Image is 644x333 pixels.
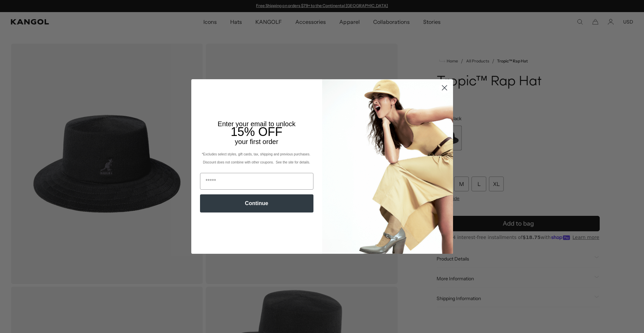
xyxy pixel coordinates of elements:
[218,120,296,128] span: Enter your email to unlock
[439,82,450,94] button: Close dialog
[200,173,313,190] input: Email
[200,194,313,212] button: Continue
[231,125,282,139] span: 15% OFF
[322,79,453,254] img: 93be19ad-e773-4382-80b9-c9d740c9197f.jpeg
[235,138,278,145] span: your first order
[202,152,311,164] span: *Excludes select styles, gift cards, tax, shipping and previous purchases. Discount does not comb...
